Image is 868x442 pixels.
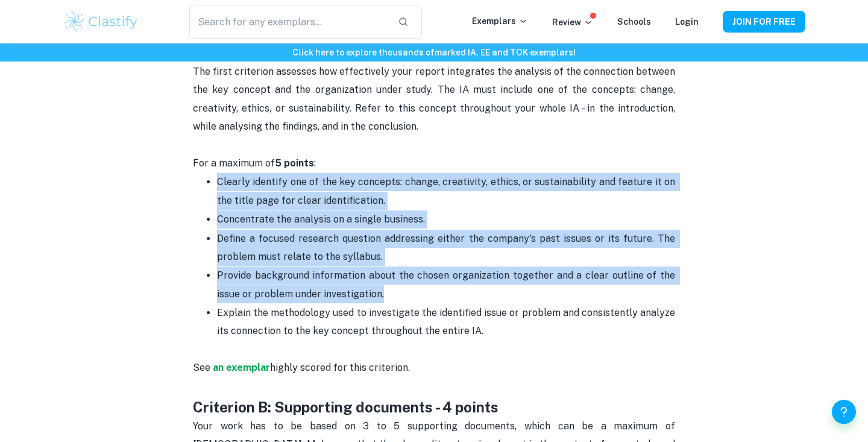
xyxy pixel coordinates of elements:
[63,10,139,34] img: Clastify logo
[617,17,651,27] a: Schools
[270,362,410,373] span: highly scored for this criterion.
[217,176,678,206] span: Clearly identify one of the key concepts: change, creativity, ethics, or sustainability and featu...
[217,213,425,225] span: Concentrate the analysis on a single business.
[217,233,678,262] span: Define a focused research question addressing either the company's past issues or its future. The...
[217,307,678,336] span: Explain the methodology used to investigate the identified issue or problem and consistently anal...
[472,14,528,28] p: Exemplars
[189,5,388,39] input: Search for any exemplars...
[284,157,314,169] strong: points
[193,157,316,169] span: For a maximum of :
[275,157,281,169] strong: 5
[193,399,498,415] strong: Criterion B: Supporting documents - 4 points
[2,46,866,59] h6: Click here to explore thousands of marked IA, EE and TOK exemplars !
[832,400,856,424] button: Help and Feedback
[193,66,678,132] span: The first criterion assesses how effectively your report integrates the analysis of the connectio...
[675,17,699,27] a: Login
[193,362,213,373] span: See
[552,16,593,29] p: Review
[213,362,270,373] a: an exemplar
[723,11,805,33] button: JOIN FOR FREE
[217,270,678,299] span: Provide background information about the chosen organization together and a clear outline of the ...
